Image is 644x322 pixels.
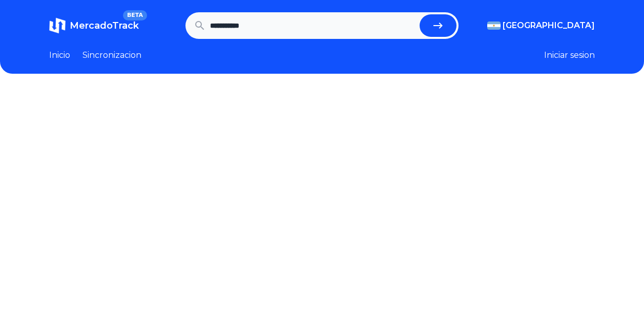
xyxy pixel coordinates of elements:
[49,49,70,61] a: Inicio
[503,19,595,32] span: [GEOGRAPHIC_DATA]
[49,17,66,34] img: MercadoTrack
[49,17,139,34] a: MercadoTrackBETA
[487,19,595,32] button: [GEOGRAPHIC_DATA]
[70,20,139,31] span: MercadoTrack
[544,49,595,61] button: Iniciar sesion
[82,49,141,61] a: Sincronizacion
[123,10,147,20] span: BETA
[487,22,501,30] img: Argentina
